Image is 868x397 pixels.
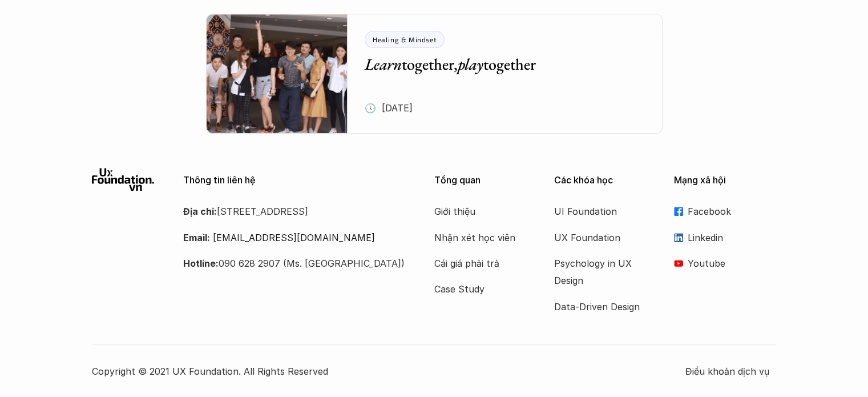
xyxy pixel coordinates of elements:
p: Healing & Mindset [373,35,437,43]
a: Data-Driven Design [554,298,645,315]
p: Youtube [688,255,777,272]
p: Facebook [688,203,777,220]
p: 090 628 2907 (Ms. [GEOGRAPHIC_DATA]) [183,255,406,272]
a: Facebook [674,203,777,220]
p: 🕔 [DATE] [365,99,413,117]
a: Psychology in UX Design [554,255,645,290]
p: Linkedin [688,229,777,246]
a: [EMAIL_ADDRESS][DOMAIN_NAME] [213,232,375,243]
p: [STREET_ADDRESS] [183,203,406,220]
strong: Địa chỉ: [183,206,217,217]
strong: Hotline: [183,258,219,269]
em: Learn [365,54,402,74]
strong: Email: [183,232,210,243]
a: Youtube [674,255,777,272]
a: Case Study [434,280,526,298]
a: Cái giá phải trả [434,255,526,272]
p: Copyright © 2021 UX Foundation. All Rights Reserved [92,363,685,380]
a: Healing & MindsetLearntogether,playtogether🕔 [DATE] [206,14,663,134]
a: UI Foundation [554,203,645,220]
em: play [458,54,483,74]
a: Giới thiệu [434,203,526,220]
a: Nhận xét học viên [434,229,526,246]
p: Tổng quan [434,175,537,186]
a: UX Foundation [554,229,645,246]
p: Mạng xã hội [674,175,777,186]
a: Linkedin [674,229,777,246]
a: Điều khoản dịch vụ [685,363,777,380]
p: Thông tin liên hệ [183,175,406,186]
p: Các khóa học [554,175,657,186]
h5: together, together [365,54,628,74]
